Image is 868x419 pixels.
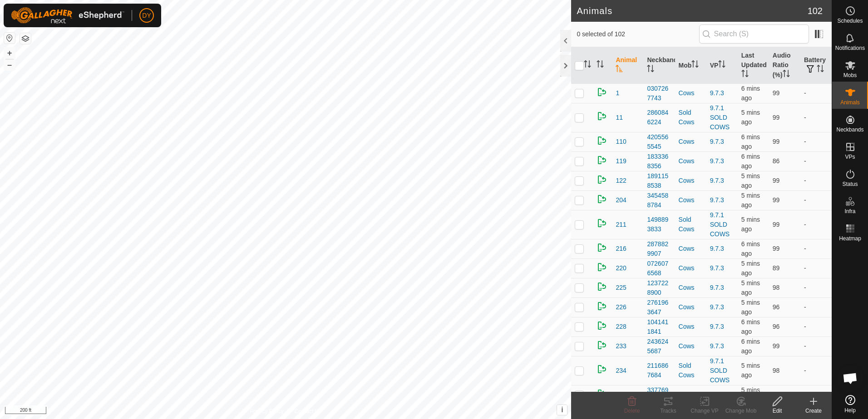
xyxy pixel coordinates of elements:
[616,302,626,312] span: 226
[647,298,671,317] div: 2761963647
[710,264,724,272] a: 9.7.3
[741,71,749,78] p-sorticon: Activate to sort
[4,33,15,44] button: Reset Map
[800,132,832,151] td: -
[710,157,724,165] a: 9.7.3
[616,156,626,166] span: 119
[800,336,832,356] td: -
[616,137,626,146] span: 110
[706,47,738,84] th: VP
[679,137,703,146] div: Cows
[686,407,723,415] div: Change VP
[800,239,832,258] td: -
[800,103,832,132] td: -
[679,263,703,273] div: Cows
[647,239,671,258] div: 2878829907
[20,33,31,44] button: Map Layers
[679,322,703,331] div: Cows
[773,342,780,350] span: 99
[679,108,703,127] div: Sold Cows
[675,47,706,84] th: Mob
[773,264,780,272] span: 89
[710,357,730,384] a: 9.7.1 SOLD COWS
[710,138,724,145] a: 9.7.3
[800,317,832,336] td: -
[710,196,724,204] a: 9.7.3
[800,171,832,190] td: -
[710,284,724,291] a: 9.7.3
[616,341,626,351] span: 233
[710,323,724,330] a: 9.7.3
[597,111,607,122] img: returning on
[710,342,724,350] a: 9.7.3
[817,66,824,73] p-sorticon: Activate to sort
[843,73,857,78] span: Mobs
[647,132,671,151] div: 4205565545
[584,62,591,69] p-sorticon: Activate to sort
[710,245,724,252] a: 9.7.3
[616,176,626,185] span: 122
[800,297,832,317] td: -
[837,18,863,24] span: Schedules
[773,391,780,398] span: 97
[597,218,607,229] img: returning on
[616,195,626,205] span: 204
[647,191,671,210] div: 3454588784
[647,171,671,190] div: 1891158538
[557,405,567,415] button: i
[4,48,15,58] button: +
[597,364,607,375] img: returning on
[741,338,760,355] span: 7 Sept 2025, 12:12 pm
[647,108,671,127] div: 2860846224
[679,361,703,380] div: Sold Cows
[616,66,623,73] p-sorticon: Activate to sort
[808,4,823,18] span: 102
[679,88,703,98] div: Cows
[842,181,858,187] span: Status
[773,323,780,330] span: 96
[643,47,675,84] th: Neckband
[837,365,864,392] div: Open chat
[800,258,832,278] td: -
[741,279,760,296] span: 7 Sept 2025, 12:13 pm
[741,109,760,126] span: 7 Sept 2025, 12:13 pm
[741,260,760,277] span: 7 Sept 2025, 12:13 pm
[597,320,607,331] img: returning on
[710,177,724,184] a: 9.7.3
[800,190,832,210] td: -
[741,386,760,403] span: 7 Sept 2025, 12:13 pm
[597,340,607,351] img: returning on
[741,133,760,150] span: 7 Sept 2025, 12:12 pm
[597,388,607,399] img: returning on
[800,356,832,385] td: -
[679,244,703,253] div: Cows
[836,127,863,132] span: Neckbands
[741,192,760,209] span: 7 Sept 2025, 12:13 pm
[647,84,671,103] div: 0307267743
[845,154,855,160] span: VPs
[679,283,703,292] div: Cows
[783,71,790,78] p-sorticon: Activate to sort
[800,385,832,404] td: -
[773,89,780,97] span: 99
[844,209,855,214] span: Infra
[612,47,643,84] th: Animal
[773,157,780,165] span: 86
[561,406,563,414] span: i
[647,66,654,73] p-sorticon: Activate to sort
[679,176,703,185] div: Cows
[679,302,703,312] div: Cows
[295,407,321,415] a: Contact Us
[597,135,607,146] img: returning on
[597,194,607,205] img: returning on
[773,221,780,228] span: 99
[741,153,760,170] span: 7 Sept 2025, 12:12 pm
[773,196,780,204] span: 99
[835,45,865,51] span: Notifications
[773,138,780,145] span: 99
[741,240,760,257] span: 7 Sept 2025, 12:12 pm
[773,284,780,291] span: 98
[142,11,151,20] span: DY
[647,361,671,380] div: 2116867684
[597,62,604,69] p-sorticon: Activate to sort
